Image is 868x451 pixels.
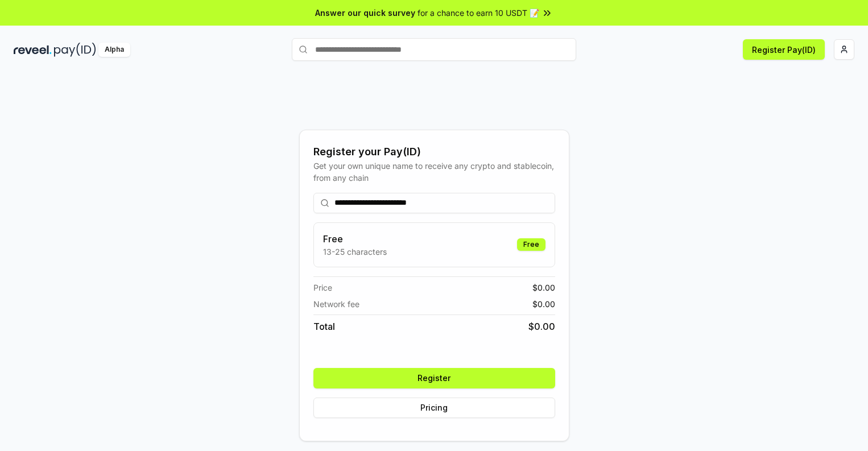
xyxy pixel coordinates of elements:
[323,232,387,246] h3: Free
[54,43,96,57] img: pay_id
[98,43,130,57] div: Alpha
[532,298,555,310] span: $ 0.00
[528,320,555,333] span: $ 0.00
[313,398,555,418] button: Pricing
[313,282,332,293] span: Price
[517,238,545,251] div: Free
[315,7,415,19] span: Answer our quick survey
[313,368,555,388] button: Register
[532,282,555,293] span: $ 0.00
[313,144,555,160] div: Register your Pay(ID)
[323,246,387,258] p: 13-25 characters
[14,43,52,57] img: reveel_dark
[313,320,335,333] span: Total
[743,39,825,60] button: Register Pay(ID)
[418,7,539,19] span: for a chance to earn 10 USDT 📝
[313,160,555,184] div: Get your own unique name to receive any crypto and stablecoin, from any chain
[313,298,359,310] span: Network fee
